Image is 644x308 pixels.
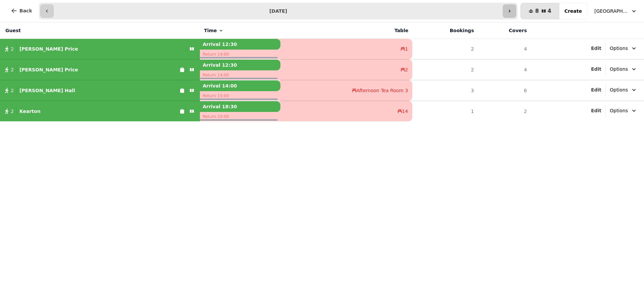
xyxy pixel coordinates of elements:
button: Edit [591,66,601,72]
td: 6 [478,80,531,101]
td: 4 [478,39,531,60]
span: 8 [535,8,539,14]
th: Bookings [412,22,478,39]
p: Arrival 12:30 [200,60,280,70]
span: 2 [11,108,14,115]
button: Back [5,3,38,19]
td: 1 [412,101,478,121]
span: 2 [11,46,14,52]
button: Edit [591,107,601,114]
p: Kearton [19,108,41,115]
button: Options [606,42,641,54]
p: Arrival 18:30 [200,101,280,112]
td: 2 [478,101,531,121]
p: [PERSON_NAME] Hall [19,87,75,94]
span: 2 [11,66,14,73]
span: 4 [548,8,551,14]
button: Edit [591,86,601,93]
span: Options [610,45,628,52]
p: Return 14:00 [200,50,280,59]
span: 2 [405,66,408,73]
span: Edit [591,108,601,113]
button: [GEOGRAPHIC_DATA], [GEOGRAPHIC_DATA] [590,5,641,17]
span: Afternoon Tea Room 3 [357,87,408,94]
span: 2 [11,87,14,94]
button: Create [559,3,587,19]
span: Options [610,107,628,114]
span: Edit [591,46,601,51]
span: 14 [402,108,408,115]
span: Back [19,8,32,13]
button: Options [606,105,641,117]
p: Return 15:00 [200,91,280,101]
span: 1 [405,46,408,52]
td: 3 [412,80,478,101]
span: Edit [591,67,601,71]
span: Edit [591,87,601,92]
p: Return 14:00 [200,70,280,80]
span: Time [204,27,217,34]
p: [PERSON_NAME] Price [19,46,78,52]
button: 84 [521,3,559,19]
td: 2 [412,39,478,60]
td: 4 [478,59,531,80]
span: [GEOGRAPHIC_DATA], [GEOGRAPHIC_DATA] [594,8,628,14]
span: Options [610,66,628,72]
th: Covers [478,22,531,39]
p: [PERSON_NAME] Price [19,66,78,73]
button: Options [606,63,641,75]
td: 2 [412,59,478,80]
button: Time [204,27,223,34]
span: Create [565,9,582,13]
th: Table [280,22,412,39]
p: Arrival 14:00 [200,80,280,91]
button: Edit [591,45,601,52]
button: Options [606,84,641,96]
p: Return 20:00 [200,112,280,121]
p: Arrival 12:30 [200,39,280,50]
span: Options [610,86,628,93]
